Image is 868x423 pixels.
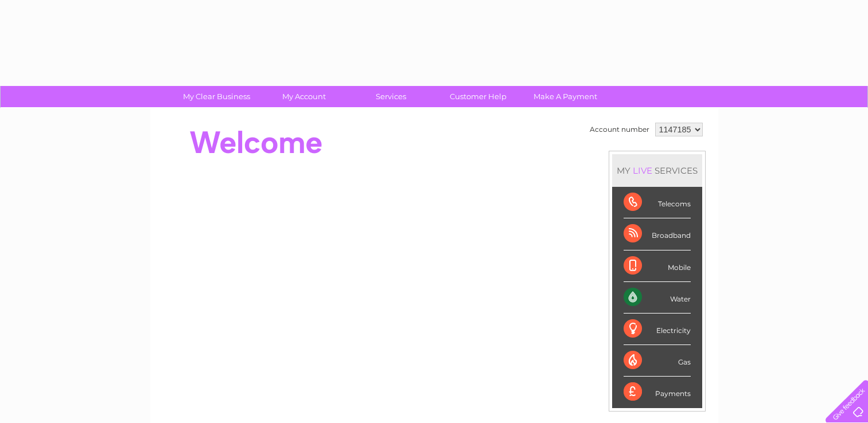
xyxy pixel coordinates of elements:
[518,86,613,107] a: Make A Payment
[630,165,655,176] div: LIVE
[624,218,691,250] div: Broadband
[256,86,351,107] a: My Account
[624,282,691,314] div: Water
[624,377,691,408] div: Payments
[344,86,438,107] a: Services
[431,86,526,107] a: Customer Help
[624,250,691,282] div: Mobile
[169,86,264,107] a: My Clear Business
[587,120,652,139] td: Account number
[624,187,691,218] div: Telecoms
[624,345,691,377] div: Gas
[612,154,702,187] div: MY SERVICES
[624,314,691,345] div: Electricity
